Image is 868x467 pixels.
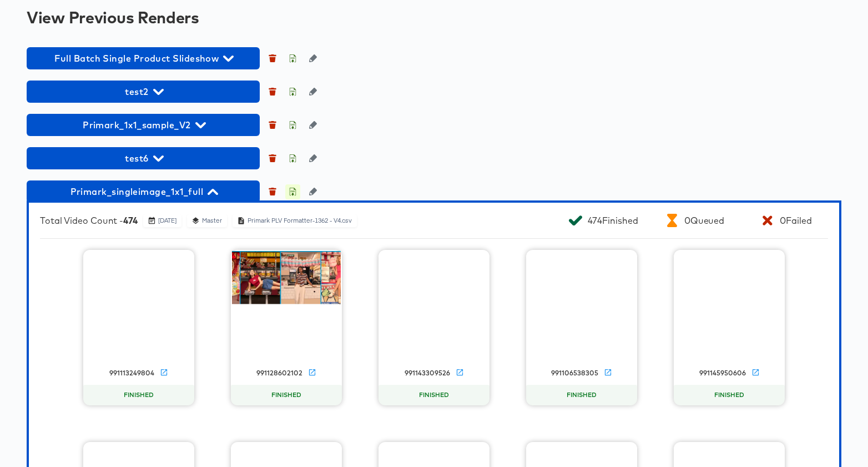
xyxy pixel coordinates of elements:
div: 474 Finished [588,215,638,226]
div: 991106538305 [551,369,598,378]
div: 991113249804 [109,369,154,378]
span: FINISHED [710,391,749,400]
span: Primark_singleimage_1x1_full [32,184,254,199]
span: Full Batch Single Product Slideshow [32,51,254,66]
b: 474 [123,215,138,226]
span: FINISHED [562,391,601,400]
div: 991128602102 [256,369,302,378]
span: FINISHED [415,391,453,400]
div: View Previous Renders [27,8,841,26]
span: FINISHED [119,391,158,400]
span: FINISHED [267,391,306,400]
div: 991143309526 [405,369,450,378]
span: test2 [32,84,254,99]
div: 991145950606 [699,369,746,378]
span: test6 [32,150,254,166]
div: 0 Failed [780,215,811,226]
div: Master [201,217,223,225]
button: test6 [27,147,260,169]
div: [DATE] [158,217,177,225]
button: Primark_singleimage_1x1_full [27,180,260,203]
div: Primark PLV Formatter-1362 - V4.csv [247,217,352,225]
button: test2 [27,81,260,103]
span: Primark_1x1_sample_V2 [32,117,254,133]
button: Full Batch Single Product Slideshow [27,47,260,69]
div: 0 Queued [684,215,724,226]
button: Primark_1x1_sample_V2 [27,114,260,136]
div: Total Video Count - [40,215,138,226]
